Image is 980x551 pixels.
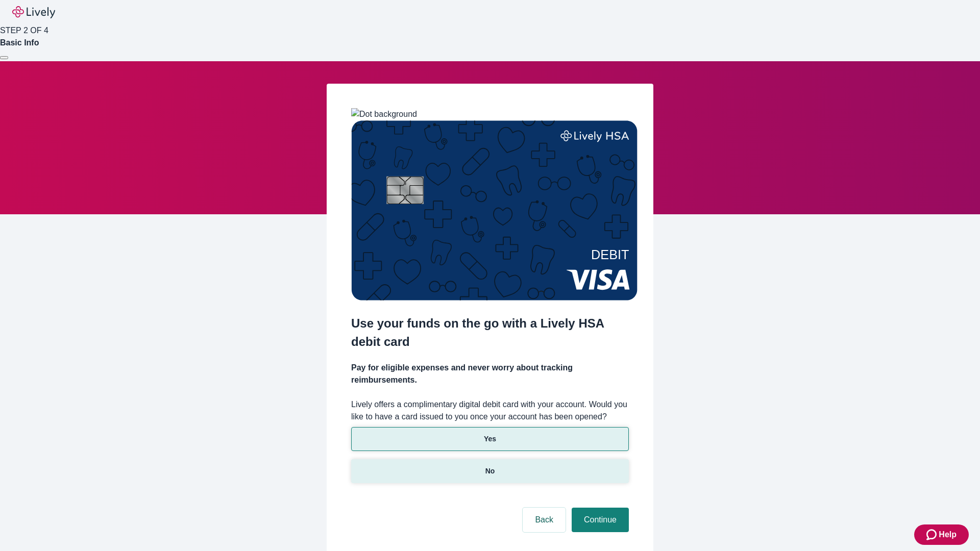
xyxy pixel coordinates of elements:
[351,120,638,300] img: Debit card
[351,362,629,386] h4: Pay for eligible expenses and never worry about tracking reimbursements.
[484,434,496,444] p: Yes
[351,398,629,423] label: Lively offers a complimentary digital debit card with your account. Would you like to have a card...
[351,427,629,451] button: Yes
[351,459,629,483] button: No
[351,108,417,120] img: Dot background
[926,529,939,541] svg: Zendesk support icon
[914,524,969,545] button: Zendesk support iconHelp
[572,508,629,532] button: Continue
[523,508,566,532] button: Back
[939,529,957,541] span: Help
[12,6,55,18] img: Lively
[351,314,629,351] h2: Use your funds on the go with a Lively HSA debit card
[485,466,495,477] p: No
